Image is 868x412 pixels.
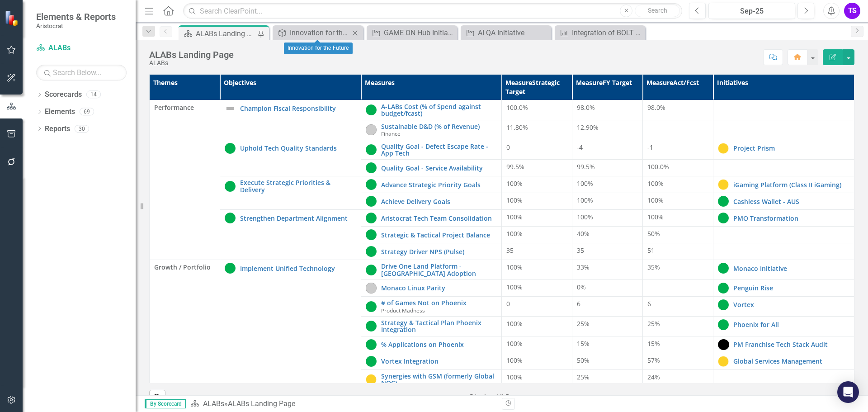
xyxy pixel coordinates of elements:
div: 30 [75,125,89,133]
img: On Track [366,213,377,223]
a: Strategy & Tactical Plan Phoenix Integration [381,319,497,333]
span: -1 [647,143,653,152]
a: Sustainable D&D (% of Revenue) [381,123,497,130]
img: On Track [225,213,236,223]
span: 50% [577,356,590,365]
span: 50% [647,229,660,238]
div: Open Intercom Messenger [837,381,859,403]
a: GAME ON Hub Initiative [369,27,455,38]
td: Double-Click to Edit Right Click for Context Menu [713,353,854,369]
td: Double-Click to Edit Right Click for Context Menu [220,140,361,176]
span: 35 [577,246,584,255]
span: 15% [577,339,590,348]
input: Search Below... [36,65,127,81]
td: Double-Click to Edit Right Click for Context Menu [220,100,361,140]
span: 51 [647,246,655,255]
div: Innovation for the Future [284,43,353,54]
a: Advance Strategic Priority Goals [381,181,497,188]
div: Sep-25 [712,6,792,17]
a: Uphold Tech Quality Standards [240,145,356,152]
span: 100% [506,196,523,204]
a: Innovation for the Future [275,27,349,38]
span: 40% [577,229,590,238]
a: Phoenix for All [733,321,849,328]
td: Double-Click to Edit Right Click for Context Menu [361,210,502,227]
td: Double-Click to Edit Right Click for Context Menu [713,210,854,227]
img: On Track [225,143,236,154]
span: 100% [577,196,593,204]
td: Double-Click to Edit Right Click for Context Menu [361,369,502,389]
td: Double-Click to Edit Right Click for Context Menu [713,176,854,193]
button: Search [635,5,680,17]
td: Double-Click to Edit Right Click for Context Menu [361,193,502,210]
span: 0 [506,143,510,152]
div: 69 [80,108,94,116]
a: Synergies with GSM (formerly Global NOC) [381,373,497,387]
span: By Scorecard [145,399,186,408]
img: On Track [366,229,377,240]
span: 11.80% [506,123,528,132]
span: 35 [506,246,514,255]
div: Innovation for the Future [290,27,349,38]
td: Double-Click to Edit Right Click for Context Menu [713,140,854,160]
img: On Track [225,181,236,192]
a: Strengthen Department Alignment [240,215,356,222]
span: 57% [647,356,660,365]
td: Double-Click to Edit Right Click for Context Menu [361,336,502,353]
img: On Track [366,162,377,173]
img: On Track [366,104,377,115]
span: 100% [506,319,523,328]
td: Double-Click to Edit Right Click for Context Menu [361,160,502,176]
div: ALABs Landing Page [196,28,255,39]
span: 100% [506,263,523,271]
span: 100% [577,179,593,188]
span: 98.0% [577,103,595,112]
span: Performance [154,103,215,112]
td: Double-Click to Edit Right Click for Context Menu [361,100,502,120]
span: 35% [647,263,660,271]
td: Double-Click to Edit Right Click for Context Menu [361,316,502,336]
span: 33% [577,263,590,271]
span: 100% [647,179,664,188]
td: Double-Click to Edit Right Click for Context Menu [713,260,854,280]
span: Growth / Portfolio [154,263,215,272]
img: On Track [718,213,729,223]
span: 12.90% [577,123,599,132]
span: Search [648,7,667,14]
a: AI QA Initiative [463,27,549,38]
a: % Applications on Phoenix [381,341,497,348]
a: Strategic & Tactical Project Balance [381,232,497,238]
td: Double-Click to Edit Right Click for Context Menu [220,210,361,260]
a: A-LABs Cost (% of Spend against budget/fcast) [381,103,497,117]
img: On Track [225,263,236,274]
span: 25% [647,319,660,328]
span: -4 [577,143,583,152]
a: Global Services Management [733,358,849,365]
img: Not Started [366,283,377,294]
a: iGaming Platform (Class II iGaming) [733,181,849,188]
a: ALABs [203,399,224,408]
td: Double-Click to Edit Right Click for Context Menu [220,260,361,389]
span: 100% [506,356,523,365]
input: Search ClearPoint... [183,3,682,19]
span: 99.5% [506,162,524,171]
img: ClearPoint Strategy [5,10,21,26]
img: On Track [366,339,377,350]
td: Double-Click to Edit Right Click for Context Menu [361,280,502,297]
span: 100.0% [506,103,528,112]
div: Integration of BOLT and Roxstar GDKs [572,27,643,38]
img: At Risk [718,179,729,190]
img: On Track [366,321,377,331]
span: 100% [506,373,523,381]
a: Drive One Land Platform - [GEOGRAPHIC_DATA] Adoption [381,263,497,277]
img: On Track [718,299,729,310]
div: GAME ON Hub Initiative [384,27,455,38]
td: Double-Click to Edit Right Click for Context Menu [713,336,854,353]
img: Not Defined [225,103,236,114]
span: 100% [506,213,523,221]
a: Integration of BOLT and Roxstar GDKs [557,27,643,38]
a: ALABs [36,43,127,53]
span: 98.0% [647,103,665,112]
img: On Track [366,265,377,275]
span: 24% [647,373,660,381]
